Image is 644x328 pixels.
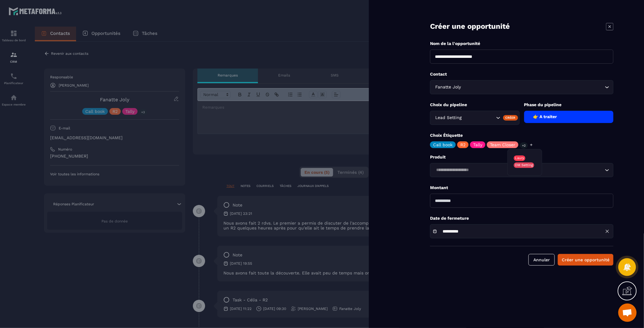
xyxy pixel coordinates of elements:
[528,254,555,266] button: Annuler
[430,111,520,125] div: Search for option
[618,304,637,322] div: Ouvrir le chat
[430,154,613,160] p: Produit
[503,115,518,121] div: Créer
[460,143,466,147] p: R2
[434,84,462,91] span: Fanatte Joly
[430,21,510,32] p: Créer une opportunité
[430,102,520,108] p: Choix du pipeline
[430,163,613,177] div: Search for option
[433,143,453,147] p: Call book
[430,71,613,77] p: Contact
[462,84,603,91] input: Search for option
[430,80,613,94] div: Search for option
[490,143,515,147] p: Team Closer
[434,167,603,173] input: Search for option
[473,143,482,147] p: Tally
[463,114,495,121] input: Search for option
[434,114,463,121] span: Lead Setting
[515,163,533,167] p: DM Setting
[430,185,613,191] p: Montant
[524,102,614,108] p: Phase du pipeline
[520,142,528,149] p: +2
[515,156,524,160] p: Laury
[558,254,613,266] button: Créer une opportunité
[430,132,613,138] p: Choix Étiquette
[430,215,613,221] p: Date de fermeture
[430,41,613,47] p: Nom de la l'opportunité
